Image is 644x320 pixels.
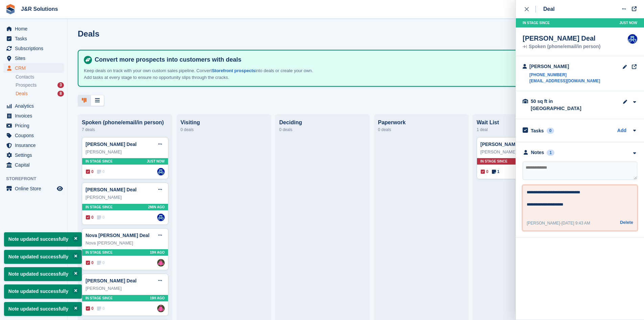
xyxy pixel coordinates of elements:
[480,149,559,155] div: [PERSON_NAME]
[527,220,590,226] div: -
[212,68,256,73] a: Storefront prospects
[15,150,55,160] span: Settings
[86,250,113,255] span: In stage since
[57,82,64,88] div: 3
[86,142,137,147] a: [PERSON_NAME] Deal
[3,24,64,34] a: menu
[531,128,544,134] h2: Tasks
[3,101,64,111] a: menu
[86,194,165,201] div: [PERSON_NAME]
[16,82,37,88] span: Prospects
[86,233,149,238] a: Nova [PERSON_NAME] Deal
[477,126,563,134] div: 1 deal
[4,250,82,264] p: Note updated successfully
[86,159,113,164] span: In stage since
[157,168,165,175] a: Macie Adcock
[481,169,488,175] span: 0
[147,159,165,164] span: Just now
[56,185,64,193] a: Preview store
[82,120,168,126] div: Spoken (phone/email/in person)
[86,260,94,266] span: 0
[547,150,554,156] div: 1
[181,126,267,134] div: 0 deals
[480,159,507,164] span: In stage since
[531,98,598,112] div: 50 sq ft in [GEOGRAPHIC_DATA]
[16,90,64,97] a: Deals 8
[157,214,165,221] img: Macie Adcock
[4,302,82,316] p: Note updated successfully
[15,34,55,43] span: Tasks
[16,90,28,97] span: Deals
[3,131,64,140] a: menu
[150,296,165,301] span: 19H AGO
[531,149,544,156] div: Notes
[523,34,600,42] div: [PERSON_NAME] Deal
[15,131,55,140] span: Coupons
[547,128,554,134] div: 0
[279,120,366,126] div: Deciding
[523,20,550,25] span: In stage since
[492,169,500,175] span: 1
[86,240,165,247] div: Nova [PERSON_NAME]
[148,205,165,210] span: 2MIN AGO
[3,44,64,53] a: menu
[97,260,105,266] span: 0
[15,121,55,130] span: Pricing
[620,219,633,227] a: Delete
[3,184,64,193] a: menu
[477,120,563,126] div: Wait List
[3,111,64,121] a: menu
[562,221,590,226] span: [DATE] 9:43 AM
[480,142,531,147] a: [PERSON_NAME] Deal
[150,250,165,255] span: 19H AGO
[3,141,64,150] a: menu
[86,205,113,210] span: In stage since
[543,5,555,13] div: Deal
[86,305,94,312] span: 0
[3,160,64,170] a: menu
[157,305,165,312] img: Julie Morgan
[3,63,64,73] a: menu
[86,214,94,220] span: 0
[378,126,464,134] div: 0 deals
[57,91,64,97] div: 8
[529,63,600,70] div: [PERSON_NAME]
[15,111,55,121] span: Invoices
[86,149,165,155] div: [PERSON_NAME]
[15,24,55,34] span: Home
[15,141,55,150] span: Insurance
[529,72,600,78] a: [PHONE_NUMBER]
[523,44,600,49] div: Spoken (phone/email/in person)
[82,126,168,134] div: 7 deals
[157,259,165,266] img: Julie Morgan
[628,34,637,44] img: Macie Adcock
[92,56,628,64] h4: Convert more prospects into customers with deals
[18,3,61,15] a: J&R Solutions
[181,120,267,126] div: Visiting
[84,67,320,81] p: Keep deals on track with your own custom sales pipeline. Convert into deals or create your own. A...
[4,232,82,246] p: Note updated successfully
[3,54,64,63] a: menu
[3,121,64,130] a: menu
[86,187,137,192] a: [PERSON_NAME] Deal
[15,63,55,73] span: CRM
[86,169,94,175] span: 0
[97,305,105,312] span: 0
[16,74,64,80] a: Contacts
[378,120,464,126] div: Paperwork
[279,126,366,134] div: 0 deals
[4,267,82,281] p: Note updated successfully
[620,219,633,226] button: Delete
[16,82,64,89] a: Prospects 3
[619,20,637,25] span: Just now
[15,160,55,170] span: Capital
[15,44,55,53] span: Subscriptions
[15,54,55,63] span: Sites
[15,101,55,111] span: Analytics
[3,34,64,43] a: menu
[15,184,55,193] span: Online Store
